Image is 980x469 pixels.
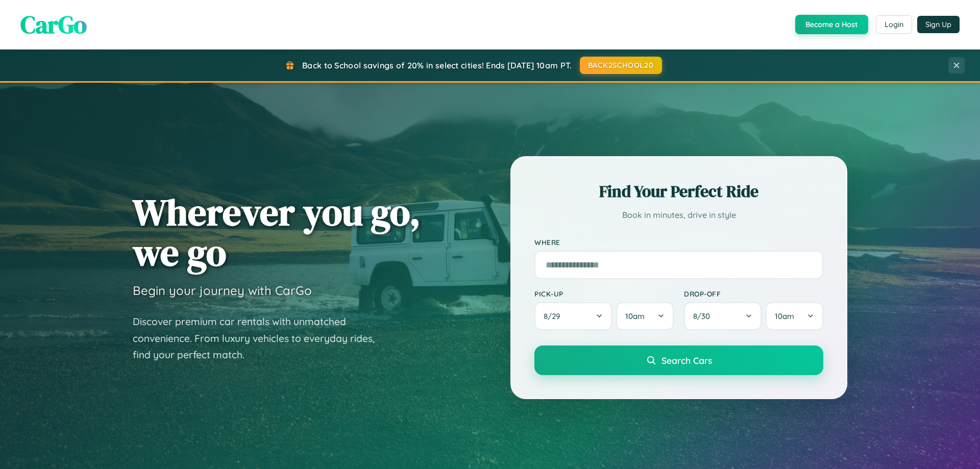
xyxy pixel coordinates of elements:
span: 8 / 30 [693,311,715,321]
button: BACK2SCHOOL20 [580,57,662,74]
label: Drop-off [684,289,823,298]
h1: Wherever you go, we go [133,192,421,273]
span: Search Cars [661,355,712,366]
button: 8/29 [534,302,612,330]
p: Discover premium car rentals with unmatched convenience. From luxury vehicles to everyday rides, ... [133,313,388,363]
label: Pick-up [534,289,674,298]
button: 10am [766,302,823,330]
button: Search Cars [534,345,823,375]
span: CarGo [20,8,87,41]
span: Back to School savings of 20% in select cities! Ends [DATE] 10am PT. [302,60,572,70]
button: Become a Host [795,15,868,34]
button: Sign Up [917,16,960,33]
span: 10am [625,311,645,321]
span: 10am [775,311,794,321]
p: Book in minutes, drive in style [534,208,823,223]
button: 10am [616,302,674,330]
h2: Find Your Perfect Ride [534,180,823,203]
h3: Begin your journey with CarGo [133,283,312,298]
label: Where [534,238,823,246]
button: Login [876,15,912,34]
span: 8 / 29 [544,311,565,321]
button: 8/30 [684,302,762,330]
